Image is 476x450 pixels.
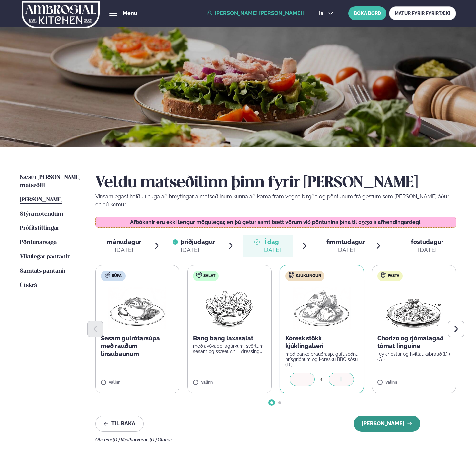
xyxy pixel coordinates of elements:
[262,246,281,254] div: [DATE]
[95,193,456,209] p: Vinsamlegast hafðu í huga að breytingar á matseðlinum kunna að koma fram vegna birgða og pöntunum...
[95,174,456,192] h2: Veldu matseðilinn þinn fyrir [PERSON_NAME]
[354,416,420,432] button: [PERSON_NAME]
[200,287,259,329] img: Salad.png
[193,334,266,342] p: Bang bang laxasalat
[285,334,358,350] p: Kóresk stökk kjúklingalæri
[411,246,443,254] div: [DATE]
[20,239,57,247] a: Pöntunarsaga
[448,321,464,337] button: Next slide
[181,238,215,245] span: þriðjudagur
[388,273,399,279] span: Pasta
[20,253,70,261] a: Vikulegar pantanir
[385,287,443,329] img: Spagetti.png
[377,334,450,350] p: Chorizo og rjómalagað tómat linguine
[20,175,80,188] span: Næstu [PERSON_NAME] matseðill
[193,343,266,354] p: með avókadó, agúrkum, svörtum sesam og sweet chilli dressingu
[389,6,456,20] a: MATUR FYRIR FYRIRTÆKI
[20,282,37,290] a: Útskrá
[20,210,63,218] a: Stýra notendum
[112,273,122,279] span: Súpa
[20,267,66,275] a: Samtals pantanir
[95,416,144,432] button: Til baka
[150,437,172,442] span: (G ) Glúten
[381,272,386,278] img: pasta.svg
[289,272,294,278] img: chicken.svg
[20,225,59,231] span: Prófílstillingar
[348,6,386,20] button: BÓKA BORÐ
[20,197,62,203] span: [PERSON_NAME]
[109,9,117,17] button: hamburger
[20,283,37,288] span: Útskrá
[21,1,100,28] img: logo
[20,268,66,274] span: Samtals pantanir
[377,351,450,362] p: feykir ostur og hvítlauksbrauð (D ) (G )
[326,246,365,254] div: [DATE]
[87,321,103,337] button: Previous slide
[285,351,358,367] p: með panko brauðrasp, gufusoðnu hrísgrjónum og kóresku BBQ sósu (D )
[411,238,443,245] span: föstudagur
[326,238,365,245] span: fimmtudagur
[293,287,351,329] img: Chicken-thighs.png
[20,240,57,245] span: Pöntunarsaga
[20,211,63,217] span: Stýra notendum
[207,10,304,16] a: [PERSON_NAME] [PERSON_NAME]!
[107,238,141,245] span: mánudagur
[278,401,281,404] span: Go to slide 2
[108,287,167,329] img: Soup.png
[20,196,62,204] a: [PERSON_NAME]
[314,11,339,16] button: is
[315,376,329,383] div: 1
[20,225,59,232] a: Prófílstillingar
[196,272,202,278] img: salad.svg
[102,220,449,225] p: Afbókanir eru ekki lengur mögulegar, en þú getur samt bætt vörum við pöntunina þína til 09:30 á a...
[203,273,215,279] span: Salat
[270,401,273,404] span: Go to slide 1
[107,246,141,254] div: [DATE]
[101,334,174,358] p: Sesam gulrótarsúpa með rauðum linsubaunum
[262,238,281,246] span: Í dag
[113,437,150,442] span: (D ) Mjólkurvörur ,
[181,246,215,254] div: [DATE]
[20,254,70,260] span: Vikulegar pantanir
[20,174,82,190] a: Næstu [PERSON_NAME] matseðill
[95,437,456,442] div: Ofnæmi:
[296,273,321,279] span: Kjúklingur
[105,272,110,278] img: soup.svg
[319,11,325,16] span: is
